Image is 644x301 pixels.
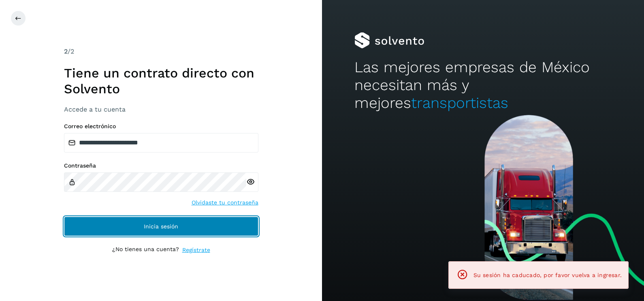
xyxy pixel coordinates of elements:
[354,58,612,112] h2: Las mejores empresas de México necesitan más y mejores
[473,272,622,278] span: Su sesión ha caducado, por favor vuelva a ingresar.
[144,224,178,229] span: Inicia sesión
[411,94,508,112] span: transportistas
[64,217,258,236] button: Inicia sesión
[64,162,258,169] label: Contraseña
[64,123,258,130] label: Correo electrónico
[64,47,258,56] div: /2
[192,198,258,207] a: Olvidaste tu contraseña
[64,105,258,113] h3: Accede a tu cuenta
[112,246,179,254] p: ¿No tienes una cuenta?
[64,47,68,55] span: 2
[64,65,258,97] h1: Tiene un contrato directo con Solvento
[182,246,210,254] a: Regístrate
